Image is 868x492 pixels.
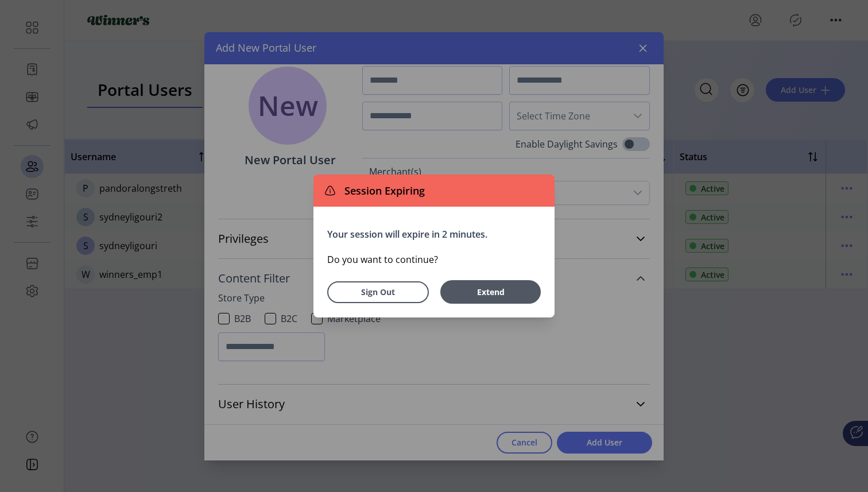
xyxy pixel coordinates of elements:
[327,253,541,266] p: Do you want to continue?
[446,286,535,298] span: Extend
[440,280,541,304] button: Extend
[340,183,425,199] span: Session Expiring
[327,281,429,303] button: Sign Out
[327,227,541,241] p: Your session will expire in 2 minutes.
[342,286,414,298] span: Sign Out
